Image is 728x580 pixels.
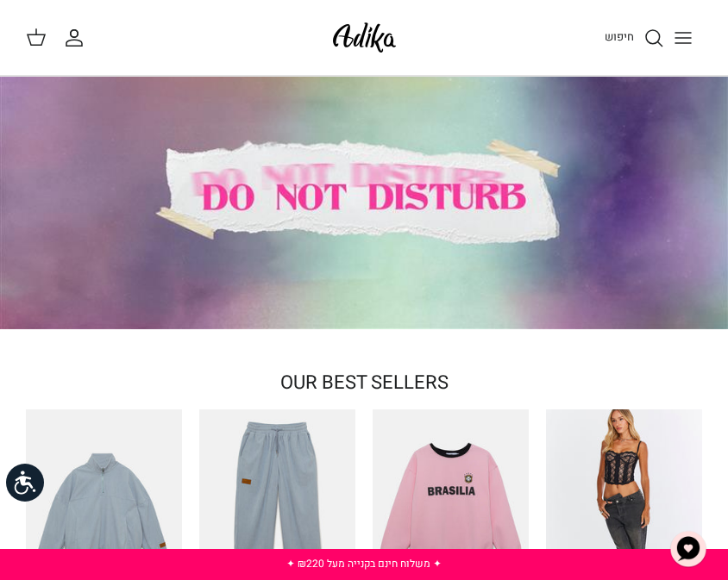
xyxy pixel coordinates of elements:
[605,28,634,45] span: חיפוש
[664,19,702,57] button: Toggle menu
[64,28,91,48] a: החשבון שלי
[286,556,442,571] a: ✦ משלוח חינם בקנייה מעל ₪220 ✦
[328,17,401,58] img: Adika IL
[280,369,449,396] a: OUR BEST SELLERS
[662,523,714,575] button: צ'אט
[605,28,664,48] a: חיפוש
